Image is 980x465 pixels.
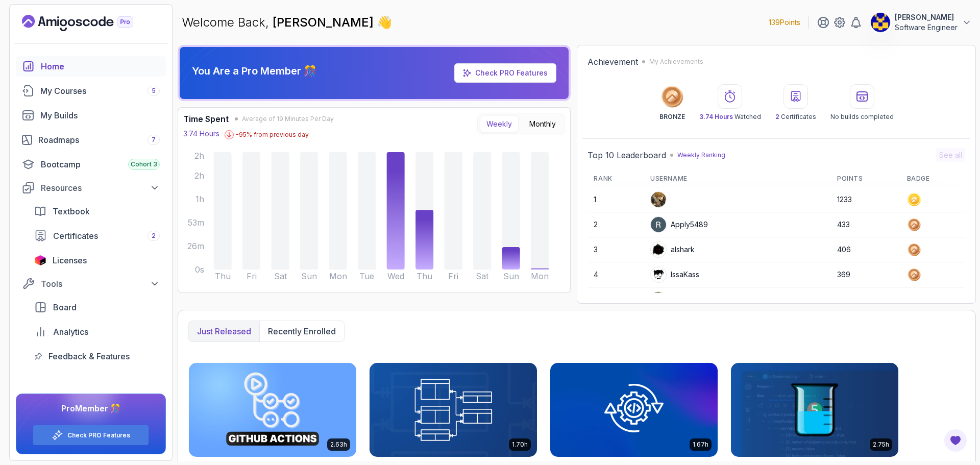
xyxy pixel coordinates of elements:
[523,115,562,133] button: Monthly
[651,267,666,282] img: user profile image
[831,262,901,287] td: 369
[48,350,130,362] span: Feedback & Features
[659,113,685,121] p: BRONZE
[376,13,395,32] span: 👋
[587,237,644,262] td: 3
[831,287,901,312] td: 282
[188,217,204,228] tspan: 53m
[870,12,972,33] button: user profile image[PERSON_NAME]Software Engineer
[41,158,160,170] div: Bootcamp
[301,271,317,281] tspan: Sun
[215,271,231,281] tspan: Thu
[651,192,666,207] img: user profile image
[195,264,204,275] tspan: 0s
[587,287,644,312] td: 5
[587,212,644,237] td: 2
[28,322,166,342] a: analytics
[387,271,404,281] tspan: Wed
[831,170,901,187] th: Points
[40,85,160,97] div: My Courses
[16,154,166,175] a: bootcamp
[189,321,259,341] button: Just released
[41,60,160,72] div: Home
[699,113,761,121] p: Watched
[28,201,166,222] a: textbook
[53,254,87,266] span: Licenses
[16,105,166,126] a: builds
[895,12,958,22] p: [PERSON_NAME]
[28,226,166,246] a: certificates
[236,131,309,139] p: -95 % from previous day
[831,237,901,262] td: 406
[40,109,160,121] div: My Builds
[587,187,644,212] td: 1
[831,212,901,237] td: 433
[194,151,204,161] tspan: 2h
[649,58,703,66] p: My Achievements
[16,56,166,77] a: home
[192,64,316,78] p: You Are a Pro Member 🎊
[775,113,816,121] p: Certificates
[183,113,229,125] h3: Time Spent
[53,326,88,338] span: Analytics
[38,134,160,146] div: Roadmaps
[53,230,98,242] span: Certificates
[268,325,336,337] p: Recently enrolled
[16,275,166,293] button: Tools
[650,216,708,233] div: Apply5489
[871,13,890,32] img: user profile image
[769,17,800,28] p: 139 Points
[359,271,374,281] tspan: Tue
[475,68,548,77] a: Check PRO Features
[693,440,708,449] p: 1.67h
[550,363,718,457] img: Java Integration Testing card
[274,271,287,281] tspan: Sat
[16,179,166,197] button: Resources
[587,170,644,187] th: Rank
[830,113,894,121] p: No builds completed
[182,14,392,31] p: Welcome Back,
[454,63,556,83] a: Check PRO Features
[370,363,537,457] img: Database Design & Implementation card
[587,149,666,161] h2: Top 10 Leaderboard
[22,15,157,31] a: Landing page
[531,271,549,281] tspan: Mon
[194,170,204,181] tspan: 2h
[644,170,831,187] th: Username
[41,182,160,194] div: Resources
[416,271,432,281] tspan: Thu
[242,115,334,123] span: Average of 19 Minutes Per Day
[189,363,356,457] img: CI/CD with GitHub Actions card
[650,266,699,283] div: IssaKass
[67,431,130,439] a: Check PRO Features
[16,130,166,150] a: roadmaps
[448,271,458,281] tspan: Fri
[41,278,160,290] div: Tools
[195,194,204,204] tspan: 1h
[873,440,889,449] p: 2.75h
[831,187,901,212] td: 1233
[183,129,219,139] p: 3.74 Hours
[28,346,166,366] a: feedback
[650,241,695,258] div: alshark
[247,271,257,281] tspan: Fri
[273,15,377,30] span: [PERSON_NAME]
[53,205,90,217] span: Textbook
[901,170,965,187] th: Badge
[677,151,725,159] p: Weekly Ranking
[476,271,489,281] tspan: Sat
[187,241,204,251] tspan: 26m
[775,113,779,120] span: 2
[330,440,347,449] p: 2.63h
[329,271,347,281] tspan: Mon
[131,160,157,168] span: Cohort 3
[28,250,166,271] a: licenses
[936,148,965,162] button: See all
[651,292,666,307] img: user profile image
[152,136,156,144] span: 7
[650,291,731,308] div: wittybadgerbfbbc
[53,301,77,313] span: Board
[197,325,251,337] p: Just released
[33,425,149,446] button: Check PRO Features
[259,321,344,341] button: Recently enrolled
